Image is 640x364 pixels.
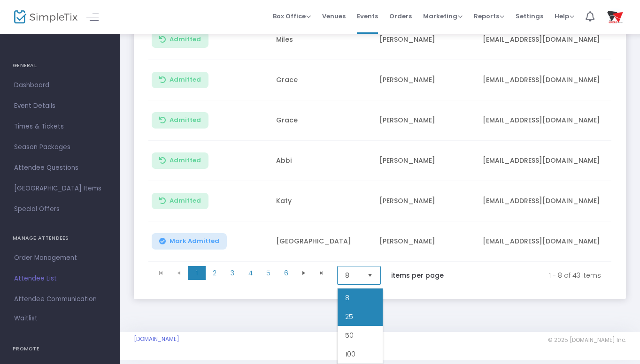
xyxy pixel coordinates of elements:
span: 8 [345,293,349,303]
td: Miles [270,20,374,60]
span: Attendee List [14,273,106,285]
td: [PERSON_NAME] [374,100,477,141]
span: Mark Admitted [170,237,219,245]
button: Select [363,266,377,284]
h4: MANAGE ATTENDEES [13,229,107,248]
label: items per page [391,271,444,280]
span: Events [357,4,378,28]
span: Box Office [273,12,311,21]
td: [EMAIL_ADDRESS][DOMAIN_NAME] [477,181,618,221]
h4: GENERAL [13,56,107,75]
span: Venues [322,4,346,28]
kendo-pager-info: 1 - 8 of 43 items [463,266,601,285]
span: Reports [474,12,504,21]
span: Season Packages [14,141,106,153]
span: Special Offers [14,203,106,215]
a: [DOMAIN_NAME] [134,335,179,343]
span: 100 [345,349,355,359]
td: [PERSON_NAME] [374,221,477,262]
span: Admitted [170,116,201,124]
td: [EMAIL_ADDRESS][DOMAIN_NAME] [477,221,618,262]
td: [EMAIL_ADDRESS][DOMAIN_NAME] [477,60,618,100]
span: Event Details [14,100,106,112]
span: © 2025 [DOMAIN_NAME] Inc. [548,336,626,344]
span: 50 [345,331,354,340]
span: Marketing [423,12,463,21]
td: Grace [270,100,374,141]
td: [EMAIL_ADDRESS][DOMAIN_NAME] [477,20,618,60]
span: Page 4 [241,266,259,280]
span: Help [555,12,574,21]
button: Admitted [152,72,208,88]
span: Dashboard [14,79,106,91]
span: Go to the next page [295,266,313,280]
button: Admitted [152,31,208,48]
td: [PERSON_NAME] [374,141,477,181]
button: Admitted [152,193,208,209]
span: Settings [516,4,543,28]
span: Orders [389,4,412,28]
span: Page 3 [224,266,241,280]
span: Go to the last page [318,269,325,277]
span: Attendee Questions [14,162,106,174]
td: [PERSON_NAME] [374,60,477,100]
span: Page 5 [259,266,277,280]
h4: PROMOTE [13,340,107,358]
span: [GEOGRAPHIC_DATA] Items [14,182,106,195]
td: Grace [270,60,374,100]
span: Order Management [14,252,106,264]
td: [EMAIL_ADDRESS][DOMAIN_NAME] [477,141,618,181]
span: 25 [345,312,353,321]
span: Attendee Communication [14,293,106,305]
td: [GEOGRAPHIC_DATA] [270,221,374,262]
span: Page 1 [188,266,206,280]
span: Page 6 [277,266,295,280]
td: [EMAIL_ADDRESS][DOMAIN_NAME] [477,100,618,141]
span: Waitlist [14,314,38,323]
button: Admitted [152,152,208,169]
button: Admitted [152,112,208,129]
span: Admitted [170,36,201,43]
span: Page 2 [206,266,224,280]
td: Abbi [270,141,374,181]
span: Admitted [170,157,201,164]
span: Go to the next page [300,269,308,277]
span: Times & Tickets [14,121,106,133]
td: Katy [270,181,374,221]
span: Admitted [170,76,201,83]
span: Go to the last page [313,266,331,280]
span: 8 [345,271,360,280]
td: [PERSON_NAME] [374,20,477,60]
button: Mark Admitted [152,233,227,250]
span: Admitted [170,197,201,205]
td: [PERSON_NAME] [374,181,477,221]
